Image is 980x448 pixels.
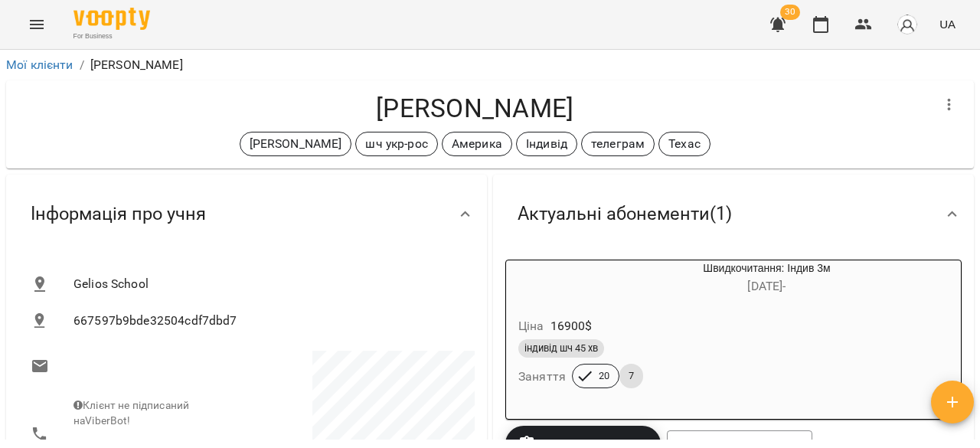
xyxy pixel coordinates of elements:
span: 30 [780,5,800,20]
div: Актуальні абонементи(1) [493,175,974,253]
p: телеграм [591,135,645,153]
span: Актуальні абонементи ( 1 ) [518,202,732,226]
p: Індивід [526,135,567,153]
span: 20 [590,369,619,383]
span: індивід шч 45 хв [518,342,604,355]
div: Техас [658,132,710,156]
div: Інформація про учня [6,175,487,253]
div: шч укр-рос [355,132,437,156]
span: Gelios School [73,275,462,293]
span: Клієнт не підписаний на ViberBot! [73,399,189,427]
div: Америка [442,132,512,156]
span: [DATE] - [747,279,786,293]
span: 667597b9bde32504cdf7dbd7 [73,312,462,330]
a: Мої клієнти [6,57,73,72]
p: [PERSON_NAME] [250,135,342,153]
li: / [80,56,84,74]
div: Індивід [516,132,577,156]
button: UA [933,10,962,38]
p: 16900 $ [550,317,593,335]
div: Швидкочитання: Індив 3м [580,260,954,297]
div: телеграм [581,132,655,156]
p: [PERSON_NAME] [90,56,183,74]
span: UA [939,16,955,32]
p: шч укр-рос [365,135,427,153]
span: Інформація про учня [31,202,206,226]
img: avatar_s.png [897,14,918,35]
button: Швидкочитання: Індив 3м[DATE]- Ціна16900$індивід шч 45 хвЗаняття207 [506,260,954,407]
h6: Заняття [518,366,566,388]
h4: [PERSON_NAME] [18,93,931,124]
span: For Business [73,31,150,41]
img: Voopty Logo [73,8,150,30]
p: Техас [668,135,701,153]
div: [PERSON_NAME] [240,132,352,156]
h6: Ціна [518,316,544,337]
span: 7 [619,369,643,383]
div: Швидкочитання: Індив 3м [506,260,580,297]
button: Menu [18,6,55,43]
nav: breadcrumb [6,56,974,74]
p: Америка [452,135,502,153]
